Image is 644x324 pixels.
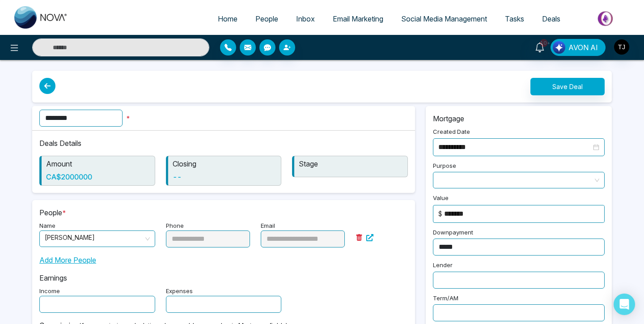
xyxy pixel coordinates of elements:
div: Open Intercom Messenger [614,294,635,315]
span: Home [218,14,237,23]
h6: CA$ 2000000 [46,173,150,181]
p: Earnings [39,273,408,283]
label: Created Date [433,128,470,138]
span: People [255,14,278,23]
a: 10+ [529,39,551,55]
img: User Avatar [614,39,629,55]
span: Email Marketing [333,14,383,23]
a: Home [209,10,246,27]
p: Mortgage [433,113,605,124]
label: Purpose [433,162,456,172]
label: Income [39,287,60,296]
button: Save Deal [530,78,605,95]
p: Stage [299,158,403,169]
span: AVON AI [568,42,598,53]
span: 10+ [540,39,548,47]
p: Closing [173,158,277,169]
button: AVON AI [551,39,606,56]
a: Social Media Management [392,10,496,27]
a: People [246,10,287,27]
a: Inbox [287,10,324,27]
p: People [39,207,408,218]
label: Expenses [166,287,193,296]
a: Deals [533,10,569,27]
img: Nova CRM Logo [14,6,68,29]
span: Social Media Management [401,14,487,23]
span: Add More People [39,255,96,265]
label: Term/AM [433,294,458,305]
label: Name [39,222,55,230]
label: Email [261,222,275,230]
p: Amount [46,158,150,169]
img: Market-place.gif [574,9,639,29]
p: Deals Details [39,138,408,149]
span: Deals [542,14,560,23]
span: Alin S [45,231,150,247]
a: Email Marketing [324,10,392,27]
label: Phone [166,222,184,230]
span: Inbox [296,14,315,23]
label: Value [433,194,449,205]
label: Downpayment [433,228,473,239]
a: Tasks [496,10,533,27]
span: Tasks [505,14,524,23]
label: Lender [433,261,453,272]
h6: -- [173,173,277,181]
img: Lead Flow [553,41,565,54]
